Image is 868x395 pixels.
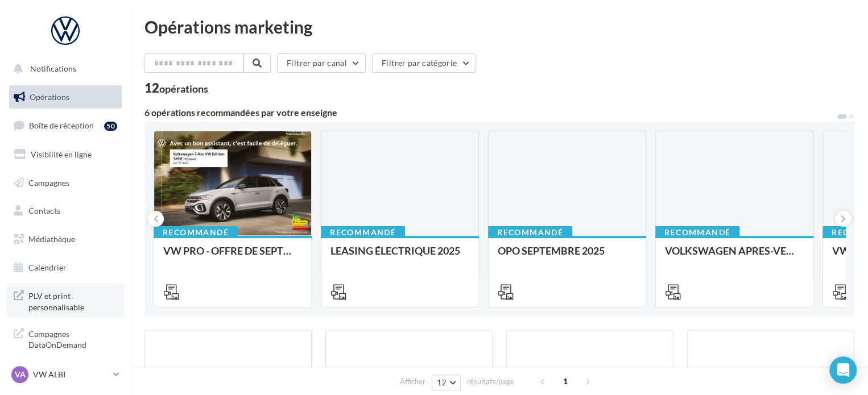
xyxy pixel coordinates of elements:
div: LEASING ÉLECTRIQUE 2025 [330,245,469,268]
a: Visibilité en ligne [7,143,124,167]
button: 12 [432,375,461,390]
div: Open Intercom Messenger [829,356,857,384]
span: Boîte de réception [29,120,94,130]
span: Campagnes [28,177,69,187]
a: Boîte de réception50 [7,113,124,138]
div: 6 opérations recommandées par votre enseigne [144,108,836,117]
div: Recommandé [655,226,739,239]
a: Médiathèque [7,227,124,251]
span: VA [15,369,26,380]
p: VW ALBI [33,369,109,380]
span: Campagnes DataOnDemand [28,326,117,351]
div: VOLKSWAGEN APRES-VENTE [665,245,804,268]
a: Contacts [7,199,124,223]
span: Opérations [30,92,69,102]
div: 50 [104,122,117,131]
a: Calendrier [7,256,124,280]
button: Filtrer par canal [277,53,366,73]
div: VW PRO - OFFRE DE SEPTEMBRE 25 [163,245,302,268]
span: Contacts [28,206,60,215]
button: Notifications [7,57,119,81]
div: opérations [159,84,208,94]
span: 1 [556,372,574,390]
span: Médiathèque [28,234,75,244]
a: PLV et print personnalisable [7,284,124,317]
div: Recommandé [488,226,572,239]
span: Notifications [30,64,76,73]
button: Filtrer par catégorie [372,53,476,73]
span: Afficher [400,376,425,387]
a: Opérations [7,85,124,109]
div: Recommandé [154,226,238,239]
div: Opérations marketing [144,18,854,35]
div: 12 [144,82,208,94]
span: Calendrier [28,263,67,272]
a: VA VW ALBI [9,364,122,385]
span: 12 [437,378,447,387]
a: Campagnes DataOnDemand [7,322,124,355]
span: résultats/page [467,376,514,387]
div: OPO SEPTEMBRE 2025 [498,245,636,268]
span: PLV et print personnalisable [28,288,117,313]
a: Campagnes [7,171,124,195]
span: Visibilité en ligne [31,149,92,159]
div: Recommandé [321,226,405,239]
